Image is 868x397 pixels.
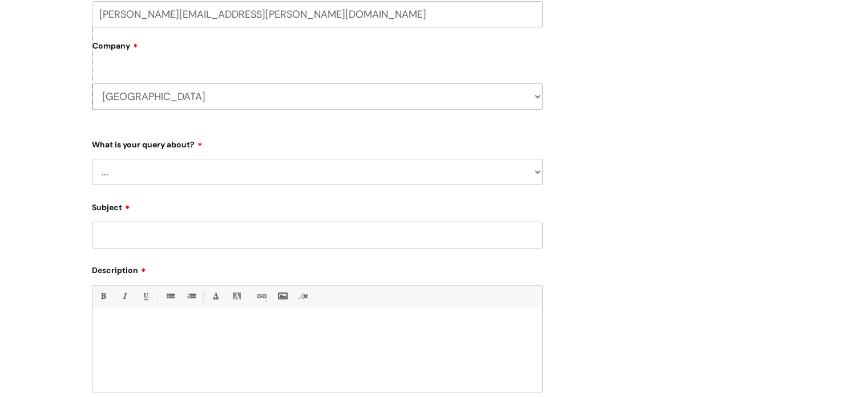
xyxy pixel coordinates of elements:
[275,289,289,303] a: Insert Image...
[184,289,198,303] a: 1. Ordered List (Ctrl-Shift-8)
[254,289,268,303] a: Link
[92,1,543,27] input: Email
[229,289,244,303] a: Back Color
[92,37,543,63] label: Company
[92,262,543,275] label: Description
[208,289,223,303] a: Font Color
[163,289,177,303] a: • Unordered List (Ctrl-Shift-7)
[96,289,110,303] a: Bold (Ctrl-B)
[138,289,152,303] a: Underline(Ctrl-U)
[296,289,310,303] a: Remove formatting (Ctrl-\)
[92,136,543,150] label: What is your query about?
[92,199,543,212] label: Subject
[117,289,131,303] a: Italic (Ctrl-I)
